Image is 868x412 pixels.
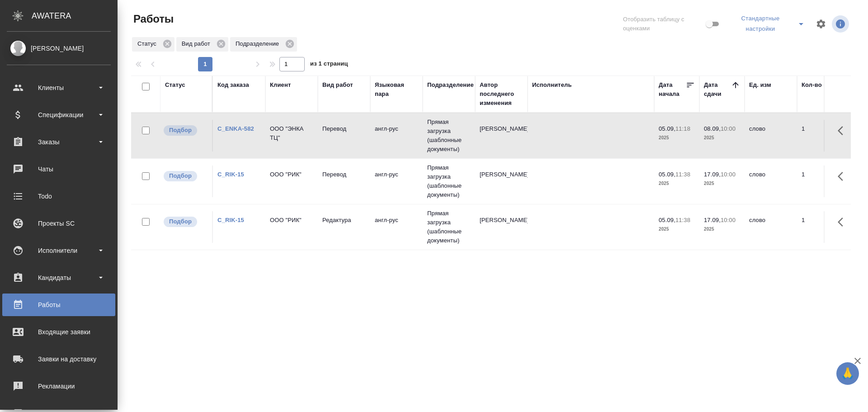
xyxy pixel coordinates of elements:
div: Дата начала [659,81,686,99]
p: ООО "ЭНКА ТЦ" [270,124,313,142]
p: 10:00 [721,125,736,132]
p: Перевод [322,170,366,179]
button: Здесь прячутся важные кнопки [832,166,854,187]
button: Здесь прячутся важные кнопки [832,120,854,142]
div: Ед. изм [749,81,771,90]
button: 🙏 [836,362,859,385]
p: 2025 [704,179,740,188]
div: Заказы [7,135,111,149]
div: Языковая пара [375,81,418,99]
td: Прямая загрузка (шаблонные документы) [423,113,475,158]
div: AWATERA [32,7,118,25]
a: Рекламации [2,375,115,398]
td: [PERSON_NAME] [475,120,528,152]
td: 1 [797,166,842,197]
div: Клиент [270,81,291,90]
p: 05.09, [659,217,675,223]
p: 11:38 [675,217,690,223]
p: ООО "РИК" [270,170,313,179]
a: Входящие заявки [2,321,115,343]
td: 1 [797,211,842,243]
span: 🙏 [840,364,855,383]
p: Вид работ [182,39,213,48]
td: слово [745,211,797,243]
div: Статус [165,81,185,90]
a: Чаты [2,158,115,180]
button: Здесь прячутся важные кнопки [832,211,854,233]
td: англ-рус [370,211,423,243]
p: 05.09, [659,125,675,132]
td: слово [745,166,797,197]
div: Подразделение [230,37,297,52]
p: 10:00 [721,171,736,178]
div: Вид работ [322,81,353,90]
div: Можно подбирать исполнителей [163,170,208,182]
div: [PERSON_NAME] [7,43,111,53]
td: 1 [797,120,842,152]
p: 2025 [659,225,695,234]
div: Рекламации [7,379,111,393]
td: [PERSON_NAME] [475,166,528,197]
div: Проекты SC [7,217,111,230]
a: C_ENKA-582 [217,125,254,132]
div: Клиенты [7,81,111,95]
div: Исполнители [7,244,111,257]
p: 17.09, [704,171,721,178]
div: Можно подбирать исполнителей [163,216,208,228]
div: Заявки на доставку [7,352,111,366]
a: Проекты SC [2,212,115,235]
div: split button [729,12,810,36]
p: 11:18 [675,125,690,132]
span: Отобразить таблицу с оценками [623,15,704,33]
div: Можно подбирать исполнителей [163,124,208,137]
p: Редактура [322,216,366,225]
p: Подбор [169,171,192,180]
p: 2025 [704,133,740,142]
div: Исполнитель [532,81,572,90]
div: Код заказа [217,81,249,90]
a: Todo [2,185,115,208]
td: Прямая загрузка (шаблонные документы) [423,204,475,250]
span: Посмотреть информацию [832,15,851,33]
p: 11:38 [675,171,690,178]
p: 2025 [659,179,695,188]
td: слово [745,120,797,152]
div: Подразделение [427,81,474,90]
p: 05.09, [659,171,675,178]
p: Подбор [169,217,192,226]
div: Дата сдачи [704,81,731,99]
p: 17.09, [704,217,721,223]
a: Работы [2,294,115,316]
td: англ-рус [370,120,423,152]
p: 2025 [704,225,740,234]
span: из 1 страниц [310,58,348,71]
p: Подбор [169,126,192,135]
div: Кандидаты [7,271,111,284]
div: Спецификации [7,108,111,122]
span: Настроить таблицу [810,13,832,35]
td: англ-рус [370,166,423,197]
a: C_RIK-15 [217,217,244,223]
div: Todo [7,189,111,203]
p: Подразделение [236,39,282,48]
p: ООО "РИК" [270,216,313,225]
div: Автор последнего изменения [480,81,523,108]
p: 10:00 [721,217,736,223]
p: Статус [137,39,160,48]
p: 08.09, [704,125,721,132]
td: Прямая загрузка (шаблонные документы) [423,159,475,204]
p: Перевод [322,124,366,133]
a: Заявки на доставку [2,348,115,370]
div: Входящие заявки [7,325,111,339]
span: Работы [131,12,174,26]
td: [PERSON_NAME] [475,211,528,243]
div: Вид работ [176,37,228,52]
p: 2025 [659,133,695,142]
div: Работы [7,298,111,312]
div: Статус [132,37,175,52]
a: C_RIK-15 [217,171,244,178]
div: Чаты [7,162,111,176]
div: Кол-во [802,81,822,90]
